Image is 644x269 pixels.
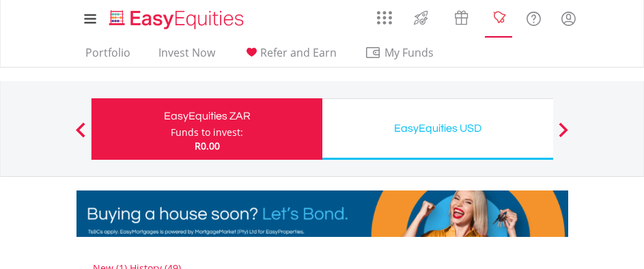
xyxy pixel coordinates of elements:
[368,3,401,25] a: AppsGrid
[153,46,221,67] a: Invest Now
[331,119,545,138] div: EasyEquities USD
[104,3,249,31] a: Home page
[550,129,577,143] button: Next
[107,8,249,31] img: EasyEquities_Logo.png
[410,7,432,29] img: thrive-v2.svg
[171,126,243,139] div: Funds to invest:
[195,139,220,152] span: R0.00
[516,3,551,31] a: FAQ's and Support
[441,3,481,29] a: Vouchers
[80,46,136,67] a: Portfolio
[238,46,342,67] a: Refer and Earn
[481,3,516,31] a: Notifications
[260,45,337,60] span: Refer and Earn
[67,129,94,143] button: Previous
[377,10,392,25] img: grid-menu-icon.svg
[76,190,568,237] img: EasyMortage Promotion Banner
[450,7,473,29] img: vouchers-v2.svg
[100,107,314,126] div: EasyEquities ZAR
[365,44,454,61] span: My Funds
[551,3,586,33] a: My Profile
